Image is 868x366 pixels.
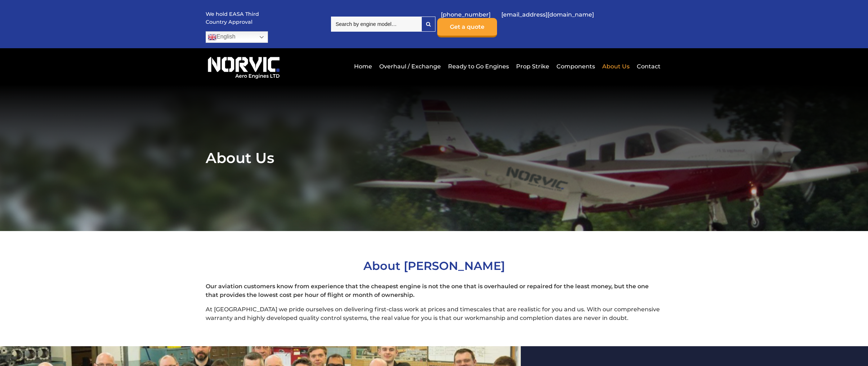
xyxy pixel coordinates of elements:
[352,58,374,75] a: Home
[555,58,597,75] a: Components
[206,283,649,298] strong: Our aviation customers know from experience that the cheapest engine is not the one that is overh...
[331,17,421,32] input: Search by engine model…
[206,31,268,43] a: English
[206,10,260,26] p: We hold EASA Third Country Approval
[206,149,662,167] h1: About Us
[446,58,511,75] a: Ready to Go Engines
[206,54,282,79] img: Norvic Aero Engines logo
[514,58,551,75] a: Prop Strike
[498,6,598,23] a: [EMAIL_ADDRESS][DOMAIN_NAME]
[635,58,661,75] a: Contact
[377,58,443,75] a: Overhaul / Exchange
[206,305,662,322] p: At [GEOGRAPHIC_DATA] we pride ourselves on delivering first-class work at prices and timescales t...
[437,18,497,37] a: Get a quote
[208,33,216,41] img: en
[437,6,494,23] a: [PHONE_NUMBER]
[600,58,631,75] a: About Us
[363,259,505,273] span: About [PERSON_NAME]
